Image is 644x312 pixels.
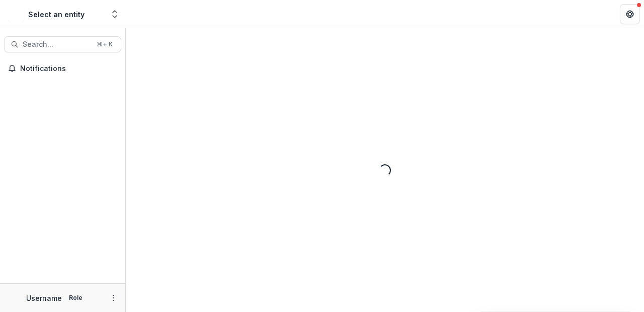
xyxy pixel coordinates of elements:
button: Open entity switcher [108,4,122,24]
button: Search... [4,36,121,52]
button: More [107,292,119,304]
span: Search... [23,40,91,49]
button: Notifications [4,60,121,77]
p: Username [26,293,62,303]
div: ⌘ + K [95,39,115,50]
div: Select an entity [28,9,85,20]
p: Role [66,293,86,302]
button: Get Help [620,4,640,24]
span: Notifications [20,65,117,73]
